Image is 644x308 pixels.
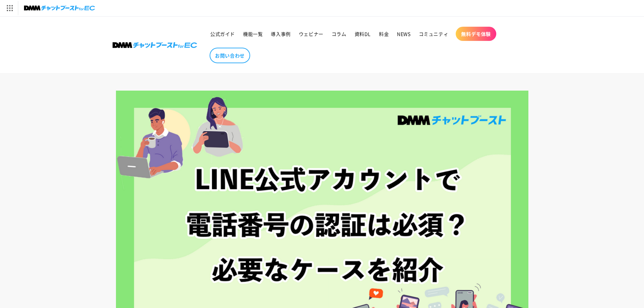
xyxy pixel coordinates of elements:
[355,31,371,37] span: 資料DL
[461,31,491,37] span: 無料デモ体験
[210,31,235,37] span: 公式ガイド
[271,31,290,37] span: 導入事例
[393,27,414,41] a: NEWS
[267,27,294,41] a: 導入事例
[379,31,389,37] span: 料金
[206,27,239,41] a: 公式ガイド
[456,27,496,41] a: 無料デモ体験
[239,27,267,41] a: 機能一覧
[215,52,245,58] span: お問い合わせ
[299,31,324,37] span: ウェビナー
[328,27,351,41] a: コラム
[332,31,347,37] span: コラム
[415,27,453,41] a: コミュニティ
[1,1,18,15] img: サービス
[351,27,375,41] a: 資料DL
[397,31,410,37] span: NEWS
[295,27,328,41] a: ウェビナー
[210,48,250,63] a: お問い合わせ
[113,42,197,48] img: 株式会社DMM Boost
[24,3,95,13] img: チャットブーストforEC
[375,27,393,41] a: 料金
[243,31,263,37] span: 機能一覧
[419,31,449,37] span: コミュニティ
